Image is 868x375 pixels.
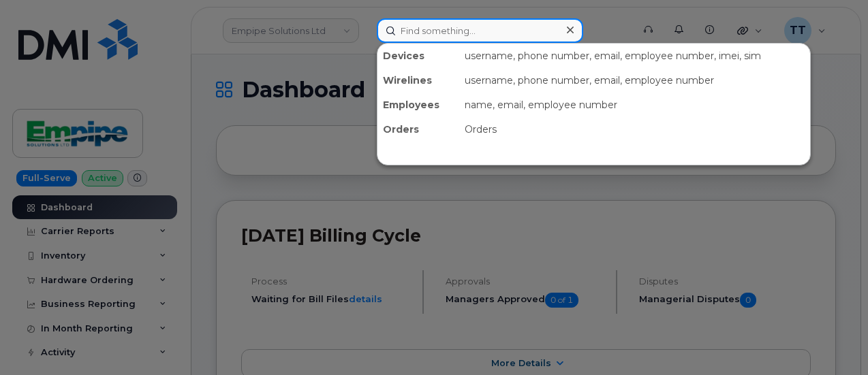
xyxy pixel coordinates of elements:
div: Orders [459,117,810,142]
div: username, phone number, email, employee number, imei, sim [459,44,810,68]
div: username, phone number, email, employee number [459,68,810,93]
div: Wirelines [377,68,459,93]
div: Devices [377,44,459,68]
div: Employees [377,93,459,117]
div: name, email, employee number [459,93,810,117]
div: Orders [377,117,459,142]
iframe: Messenger Launcher [809,316,858,365]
